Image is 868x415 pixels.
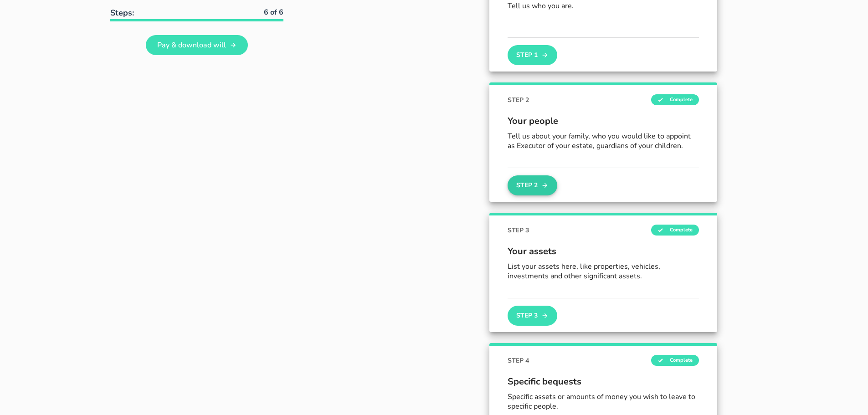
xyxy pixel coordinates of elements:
span: STEP 3 [508,225,529,235]
button: Step 3 [508,306,557,326]
span: STEP 2 [508,95,529,105]
p: Tell us who you are. [508,1,699,11]
button: Step 2 [508,175,557,195]
span: Complete [651,355,699,366]
b: Steps: [110,7,134,18]
b: 6 of 6 [264,7,283,17]
button: Step 1 [508,45,557,65]
span: STEP 4 [508,356,529,365]
span: Your assets [508,245,699,258]
a: Pay & download will [146,35,248,55]
p: Specific assets or amounts of money you wish to leave to specific people. [508,392,699,411]
span: Complete [651,225,699,236]
span: Your people [508,114,699,128]
span: Specific bequests [508,375,699,389]
p: List your assets here, like properties, vehicles, investments and other significant assets. [508,262,699,281]
span: Pay & download will [157,40,226,50]
span: Complete [651,94,699,105]
p: Tell us about your family, who you would like to appoint as Executor of your estate, guardians of... [508,132,699,151]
